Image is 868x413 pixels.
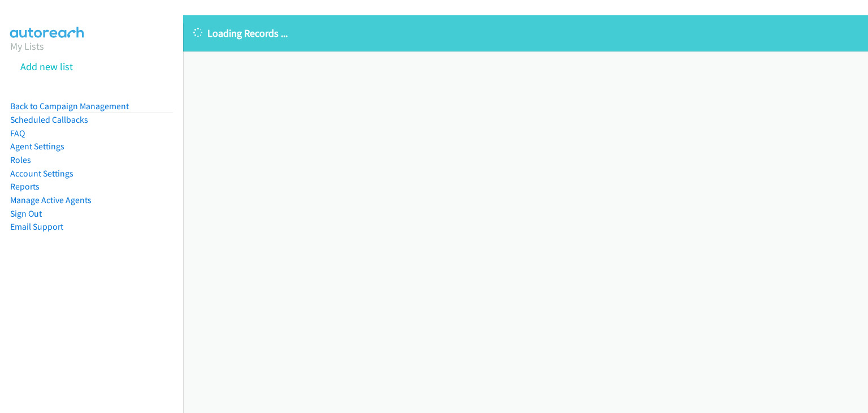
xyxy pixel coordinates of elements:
p: Loading Records ... [193,25,858,41]
a: Agent Settings [10,141,64,152]
a: My Lists [10,40,44,53]
a: Scheduled Callbacks [10,114,88,125]
a: Reports [10,181,40,192]
a: Add new list [20,60,73,73]
a: Manage Active Agents [10,195,92,205]
a: Email Support [10,221,63,232]
a: Back to Campaign Management [10,101,129,111]
a: Sign Out [10,208,42,219]
a: FAQ [10,128,25,139]
a: Account Settings [10,168,73,179]
a: Roles [10,154,31,165]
